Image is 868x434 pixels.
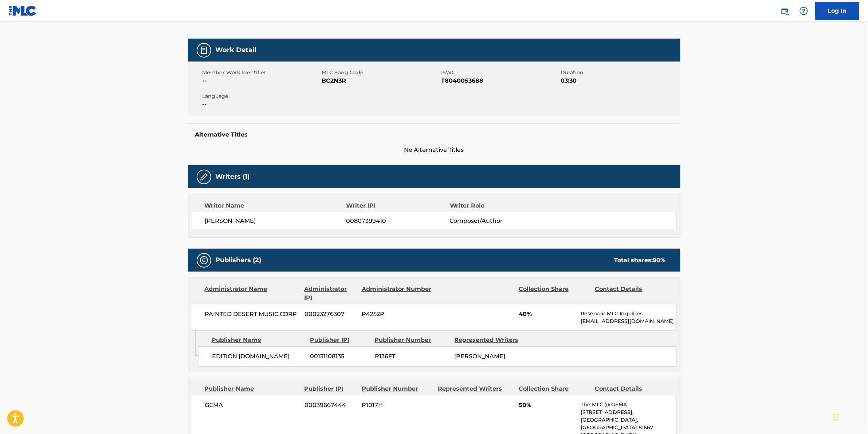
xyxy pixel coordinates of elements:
div: Represented Writers [455,336,529,344]
span: -- [203,76,320,85]
a: Log In [816,2,859,20]
div: Publisher IPI [310,336,369,344]
h5: Writers (1) [216,173,250,181]
span: BC2N3R [322,76,440,85]
span: P1017H [362,401,432,410]
span: P136FT [375,352,449,361]
span: GEMA [205,401,299,410]
p: [STREET_ADDRESS], [581,409,676,416]
span: Composer/Author [450,217,544,225]
h5: Publishers (2) [216,256,262,264]
p: Reservoir MLC Inquiries [581,310,676,317]
span: 40% [519,310,575,319]
div: Writer IPI [346,201,450,210]
span: [PERSON_NAME] [205,217,346,225]
div: Contact Details [595,285,666,302]
div: Writer Name [205,201,346,210]
span: No Alternative Titles [188,146,680,154]
iframe: Chat Widget [832,399,868,434]
img: search [781,7,789,15]
span: 90 % [653,257,666,264]
span: ISWC [441,69,559,76]
span: EDITION [DOMAIN_NAME] [212,352,305,361]
span: 00131108135 [310,352,369,361]
div: Writer Role [450,201,544,210]
div: Publisher Number [375,336,449,344]
span: PAINTED DESERT MUSIC CORP [205,310,299,319]
span: Language [203,92,320,100]
img: Publishers [200,256,208,265]
span: 50% [519,401,575,410]
span: Duration [561,69,679,76]
p: [GEOGRAPHIC_DATA], [GEOGRAPHIC_DATA] 81667 [581,416,676,431]
div: Help [797,4,811,18]
div: Administrator Number [362,285,432,302]
img: MLC Logo [9,5,37,16]
span: Member Work Identifier [203,69,320,76]
img: Writers [200,173,208,181]
span: 03:30 [561,76,679,85]
div: Publisher IPI [305,384,356,393]
span: MLC Song Code [322,69,440,76]
img: help [800,7,808,15]
span: [PERSON_NAME] [455,353,506,360]
span: P4252P [362,310,432,319]
img: Work Detail [200,46,208,55]
div: Administrator Name [205,285,299,302]
div: Publisher Number [362,384,432,393]
span: -- [203,100,320,109]
span: 00807399410 [346,217,449,225]
p: [EMAIL_ADDRESS][DOMAIN_NAME] [581,317,676,325]
div: Collection Share [519,285,589,302]
div: Ziehen [834,406,838,428]
div: Publisher Name [205,384,299,393]
span: T8040053688 [441,76,559,85]
p: The MLC @ GEMA [581,401,676,409]
div: Contact Details [595,384,666,393]
div: Collection Share [519,384,589,393]
div: Represented Writers [438,384,513,393]
div: Chat-Widget [832,399,868,434]
div: Total shares: [614,256,666,265]
div: Administrator IPI [305,285,356,302]
a: Public Search [778,4,792,18]
span: 00039667444 [305,401,356,410]
span: 00023276307 [305,310,356,319]
h5: Alternative Titles [195,131,673,138]
div: Publisher Name [212,336,305,344]
h5: Work Detail [216,46,256,54]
